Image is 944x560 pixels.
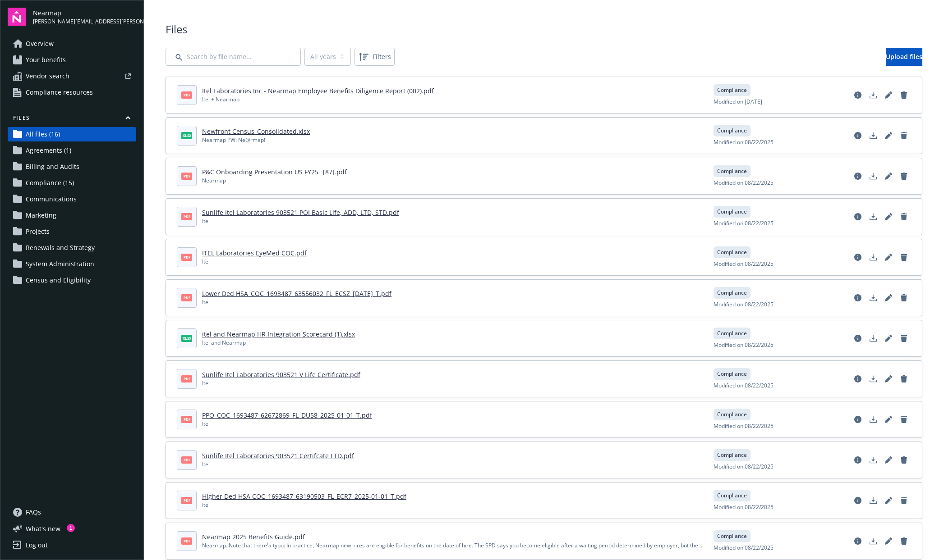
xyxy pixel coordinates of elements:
span: Modified on 08/22/2025 [714,219,774,228]
a: View file details [851,534,865,548]
a: Delete document [897,250,911,264]
a: Newfront Census_Consolidated.xlsx [202,127,310,136]
span: Compliance [717,410,747,419]
a: Edit document [881,534,896,548]
a: Upload files [886,48,922,66]
a: Lower Ded HSA_COC_1693487_63556032_FL_ECSZ_[DATE]_T.pdf [202,289,391,298]
span: What ' s new [26,524,60,533]
span: Files [166,22,922,37]
a: View file details [851,250,865,264]
div: Itel [202,258,307,266]
a: Itel Laboratories Inc - Nearmap Employee Benefits Diligence Report (002).pdf [202,87,434,95]
button: What's new1 [8,524,75,533]
a: Download document [866,128,880,143]
a: System Administration [8,257,136,271]
span: Compliance [717,167,747,175]
a: Vendor search [8,69,136,83]
a: View file details [851,209,865,224]
a: ITEL Laboratories EyeMed COC.pdf [202,249,307,257]
span: Compliance [717,208,747,216]
img: navigator-logo.svg [8,8,26,26]
button: Files [8,114,136,125]
span: Compliance resources [26,85,93,100]
span: Modified on 08/22/2025 [714,382,774,390]
span: Agreements (1) [26,143,71,158]
span: Modified on [DATE] [714,98,762,106]
span: pdf [181,91,192,98]
a: Edit document [881,169,896,183]
a: Overview [8,36,136,51]
a: Delete document [897,331,911,346]
a: Download document [866,331,880,346]
span: Modified on 08/22/2025 [714,503,774,511]
a: Sunlife Itel Laboratories 903521 POI Basic Life, ADD, LTD, STD.pdf [202,208,399,217]
a: View file details [851,453,865,467]
span: Modified on 08/22/2025 [714,300,774,309]
span: Modified on 08/22/2025 [714,179,774,187]
div: Itel [202,460,354,469]
a: Edit document [881,372,896,386]
span: Compliance [717,370,747,378]
a: Download document [866,534,880,548]
a: Compliance (15) [8,176,136,190]
span: Nearmap [33,8,136,18]
a: Download document [866,209,880,224]
a: PPO_COC_1693487_62672869_FL_DU58_2025-01-01_T.pdf [202,411,372,419]
a: Agreements (1) [8,143,136,158]
a: View file details [851,493,865,508]
div: Nearmap [202,177,347,185]
div: Itel + Nearmap [202,96,434,104]
a: Download document [866,291,880,305]
a: P&C Onboarding Presentation US FY25 _[87].pdf [202,168,347,176]
span: Billing and Audits [26,159,79,174]
span: Modified on 08/22/2025 [714,422,774,430]
span: Compliance (15) [26,176,74,190]
span: Communications [26,192,77,206]
button: Nearmap[PERSON_NAME][EMAIL_ADDRESS][PERSON_NAME][DOMAIN_NAME] [33,8,136,26]
div: Itel [202,217,399,225]
div: Itel [202,379,360,387]
a: Edit document [881,128,896,143]
a: Edit document [881,412,896,427]
span: Modified on 08/22/2025 [714,341,774,349]
a: Download document [866,250,880,264]
a: Communications [8,192,136,206]
a: Census and Eligibility [8,273,136,287]
span: pdf [181,375,192,382]
a: Compliance resources [8,85,136,100]
span: pdf [181,213,192,220]
a: View file details [851,372,865,386]
div: Log out [26,538,48,552]
a: Download document [866,372,880,386]
a: Marketing [8,208,136,223]
span: Compliance [717,532,747,540]
span: Compliance [717,492,747,500]
span: Filters [373,52,391,61]
span: Compliance [717,289,747,297]
span: Filters [356,50,393,64]
span: Upload files [886,52,922,61]
a: Edit document [881,250,896,264]
a: Delete document [897,534,911,548]
span: Census and Eligibility [26,273,91,287]
a: View file details [851,412,865,427]
a: Delete document [897,128,911,143]
a: View file details [851,331,865,346]
a: Sunlife Itel Laboratories 903521 Certifcate LTD.pdf [202,451,354,460]
a: Download document [866,88,880,102]
span: pdf [181,254,192,260]
div: Nearmap. Note that there'a typo: In practice, Nearmap new hires are eligible for benefits on the ... [202,542,703,550]
span: pdf [181,416,192,423]
a: All files (16) [8,127,136,141]
a: View file details [851,291,865,305]
a: View file details [851,88,865,102]
div: Itel [202,298,391,306]
a: Delete document [897,169,911,183]
a: Delete document [897,453,911,467]
a: Higher Ded HSA COC_1693487_63190503_FL_ECR7_2025-01-01_T.pdf [202,492,406,501]
a: Download document [866,412,880,427]
a: Delete document [897,412,911,427]
a: Delete document [897,372,911,386]
span: Compliance [717,248,747,256]
a: Edit document [881,291,896,305]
